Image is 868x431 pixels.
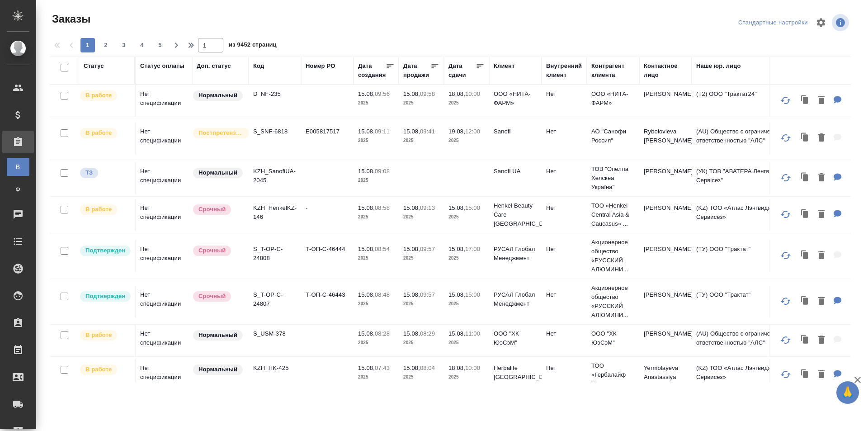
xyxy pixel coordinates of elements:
p: 09:13 [420,204,435,211]
p: 2025 [358,99,394,108]
p: Нормальный [198,365,237,374]
p: Нет [546,90,582,99]
div: Статус [84,62,104,71]
td: [PERSON_NAME] [639,199,692,231]
p: 15.08, [358,246,375,252]
p: 2025 [448,254,485,263]
p: 2025 [403,373,439,382]
div: Выставляет ПМ после принятия заказа от КМа [79,90,130,102]
button: Клонировать [797,91,814,110]
p: РУСАЛ Глобал Менеджмент [494,245,537,263]
p: 07:43 [375,365,390,371]
p: В работе [85,128,112,137]
p: 08:58 [375,204,390,211]
p: S_T-OP-C-24808 [253,245,297,263]
td: Нет спецификации [136,286,192,317]
p: KZH_HK-425 [253,364,297,373]
td: [PERSON_NAME] [639,286,692,317]
p: 15.08, [403,128,420,135]
div: Выставляется автоматически, если на указанный объем услуг необходимо больше времени в стандартном... [192,245,244,257]
div: Наше юр. лицо [696,62,741,71]
p: 08:29 [420,330,435,337]
p: Акционерное общество «РУССКИЙ АЛЮМИНИ... [591,238,635,274]
p: 08:48 [375,291,390,298]
p: В работе [85,331,112,340]
p: 12:00 [465,128,480,135]
p: Нормальный [198,168,237,177]
a: Ф [7,180,29,199]
p: Срочный [198,205,226,214]
p: 09:41 [420,128,435,135]
p: ТЗ [85,168,93,177]
td: - [301,199,354,231]
p: 15.08, [358,168,375,175]
div: Код [253,62,264,71]
div: Контрагент клиента [591,62,635,80]
p: 15:00 [465,291,480,298]
p: 08:54 [375,246,390,252]
button: Обновить [775,364,797,385]
p: 2025 [448,299,485,308]
p: 2025 [403,338,439,347]
p: 10:00 [465,90,480,97]
span: Заказы [50,12,90,26]
td: (Т2) ООО "Трактат24" [692,85,800,117]
td: [PERSON_NAME] [639,85,692,117]
td: Нет спецификации [136,359,192,391]
p: 09:57 [420,291,435,298]
div: split button [736,16,810,30]
td: [PERSON_NAME] [639,162,692,194]
td: Нет спецификации [136,123,192,154]
div: Выставляется автоматически для первых 3 заказов после рекламации. Особое внимание [192,127,244,139]
p: 08:04 [420,365,435,371]
p: РУСАЛ Глобал Менеджмент [494,290,537,308]
td: [PERSON_NAME] [639,325,692,356]
p: S_SNF-6818 [253,127,297,136]
p: Подтвержден [85,246,125,255]
td: Т-ОП-С-46443 [301,286,354,317]
div: Доп. статус [197,62,231,71]
p: 09:56 [375,90,390,97]
p: 11:00 [465,330,480,337]
button: Обновить [775,167,797,189]
p: ООО «НИТА-ФАРМ» [494,90,537,108]
p: Herbalife [GEOGRAPHIC_DATA] [494,364,537,382]
p: 15.08, [358,365,375,371]
button: Удалить [814,129,829,147]
p: 15.08, [403,90,420,97]
p: В работе [85,91,112,100]
td: (AU) Общество с ограниченной ответственностью "АЛС" [692,123,800,154]
div: Статус оплаты [140,62,184,71]
td: (AU) Общество с ограниченной ответственностью "АЛС" [692,325,800,356]
p: 15.08, [403,365,420,371]
p: 18.08, [448,365,465,371]
p: 15.08, [403,204,420,211]
p: Нет [546,364,582,373]
span: 🙏 [840,383,855,402]
span: 5 [153,41,167,50]
p: 2025 [358,299,394,308]
p: Нет [546,127,582,136]
p: 15.08, [448,246,465,252]
div: Дата продажи [403,62,430,80]
p: S_USM-378 [253,329,297,338]
p: 15.08, [358,291,375,298]
p: 08:28 [375,330,390,337]
p: Нормальный [198,91,237,100]
p: Sanofi [494,127,537,136]
p: 15:00 [465,204,480,211]
p: ООО «НИТА-ФАРМ» [591,90,635,108]
div: Статус по умолчанию для стандартных заказов [192,364,244,376]
p: D_NF-235 [253,90,297,99]
span: Посмотреть информацию [832,14,851,31]
p: 15.08, [448,204,465,211]
p: 15.08, [403,246,420,252]
div: Статус по умолчанию для стандартных заказов [192,90,244,102]
a: В [7,158,29,176]
p: 2025 [358,254,394,263]
div: Статус по умолчанию для стандартных заказов [192,329,244,341]
p: Нет [546,290,582,299]
span: 2 [99,41,113,50]
div: Выставляет ПМ после принятия заказа от КМа [79,329,130,341]
div: Выставляет КМ при отправке заказа на расчет верстке (для тикета) или для уточнения сроков на прои... [79,167,130,179]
